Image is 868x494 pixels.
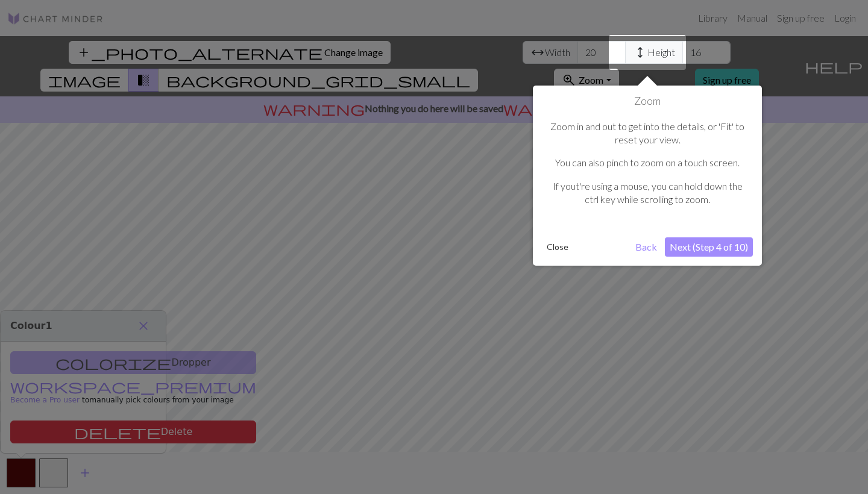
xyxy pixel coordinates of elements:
[542,238,573,256] button: Close
[548,156,747,169] p: You can also pinch to zoom on a touch screen.
[631,237,662,257] button: Back
[533,86,762,266] div: Zoom
[548,120,747,147] p: Zoom in and out to get into the details, or 'Fit' to reset your view.
[548,180,747,207] p: If yout're using a mouse, you can hold down the ctrl key while scrolling to zoom.
[665,237,753,257] button: Next (Step 4 of 10)
[542,95,753,108] h1: Zoom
